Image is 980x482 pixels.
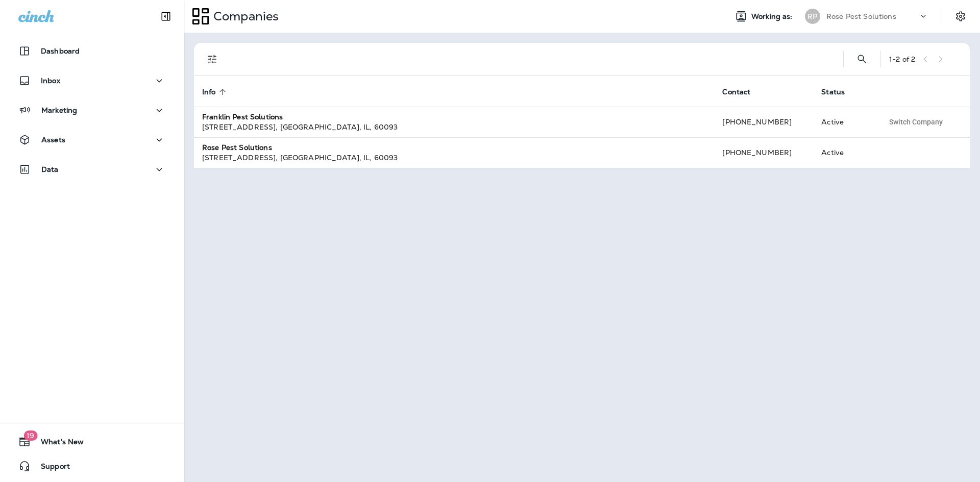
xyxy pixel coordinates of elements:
button: Inbox [10,70,174,91]
td: [PHONE_NUMBER] [714,137,813,168]
button: Switch Company [884,114,948,130]
p: Companies [209,9,279,24]
button: Dashboard [10,41,174,61]
strong: Franklin Pest Solutions [202,112,283,121]
td: Active [813,107,875,137]
span: What's New [31,438,84,450]
button: Filters [202,49,223,69]
div: RP [805,9,820,24]
p: Data [41,165,59,173]
button: Data [10,159,174,180]
p: Inbox [41,77,60,85]
span: Contact [722,88,750,96]
span: Status [821,88,845,96]
p: Assets [41,136,65,144]
p: Rose Pest Solutions [826,12,896,20]
span: 19 [23,430,37,441]
span: Contact [722,87,764,96]
p: Marketing [41,106,77,114]
span: Info [202,87,229,96]
button: Assets [10,130,174,150]
button: Collapse Sidebar [152,6,180,27]
button: Marketing [10,100,174,120]
td: Active [813,137,875,168]
div: [STREET_ADDRESS] , [GEOGRAPHIC_DATA] , IL , 60093 [202,122,706,132]
button: Support [10,456,174,476]
p: Dashboard [41,47,80,55]
button: Search Companies [852,49,872,69]
div: 1 - 2 of 2 [889,55,915,63]
span: Support [31,462,70,474]
button: 19What's New [10,432,174,452]
span: Switch Company [889,118,943,125]
div: [STREET_ADDRESS] , [GEOGRAPHIC_DATA] , IL , 60093 [202,153,706,163]
strong: Rose Pest Solutions [202,143,272,152]
button: Settings [951,7,970,26]
td: [PHONE_NUMBER] [714,107,813,137]
span: Status [821,87,858,96]
span: Info [202,88,216,96]
span: Working as: [751,12,795,21]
